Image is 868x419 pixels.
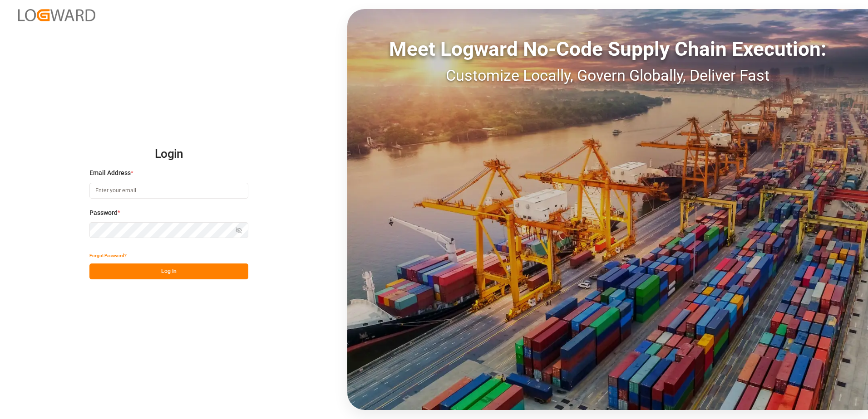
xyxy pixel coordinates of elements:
[347,34,868,64] div: Meet Logward No-Code Supply Chain Execution:
[89,168,131,178] span: Email Address
[89,140,248,169] h2: Login
[18,9,95,21] img: Logward_new_orange.png
[89,208,118,218] span: Password
[347,64,868,87] div: Customize Locally, Govern Globally, Deliver Fast
[89,183,248,199] input: Enter your email
[89,248,127,263] button: Forgot Password?
[89,263,248,279] button: Log In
